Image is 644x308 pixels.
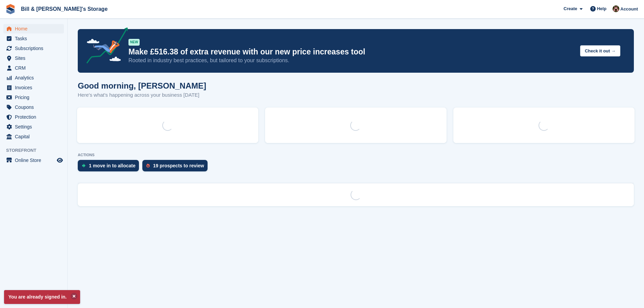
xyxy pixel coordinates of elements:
[3,156,64,165] a: menu
[128,47,575,57] p: Make £516.38 of extra revenue with our new price increases tool
[4,290,80,304] p: You are already signed in.
[81,27,128,66] img: price-adjustments-announcement-icon-8257ccfd72463d97f412b2fc003d46551f7dbcb40ab6d574587a9cd5c0d94...
[3,132,64,141] a: menu
[564,5,577,12] span: Create
[15,83,55,92] span: Invoices
[142,160,211,175] a: 19 prospects to review
[3,34,64,43] a: menu
[89,163,136,168] div: 1 move in to allocate
[3,83,64,92] a: menu
[128,57,575,64] p: Rooted in industry best practices, but tailored to your subscriptions.
[15,102,55,112] span: Coupons
[3,63,64,73] a: menu
[18,3,110,15] a: Bill & [PERSON_NAME]'s Storage
[15,112,55,122] span: Protection
[78,91,206,99] p: Here's what's happening across your business [DATE]
[597,5,606,12] span: Help
[3,53,64,63] a: menu
[620,6,638,13] span: Account
[15,122,55,132] span: Settings
[3,122,64,132] a: menu
[3,73,64,82] a: menu
[15,44,55,53] span: Subscriptions
[3,93,64,102] a: menu
[3,44,64,53] a: menu
[15,34,55,43] span: Tasks
[78,153,634,157] p: ACTIONS
[5,4,16,14] img: stora-icon-8386f47178a22dfd0bd8f6a31ec36ba5ce8667c1dd55bd0f319d3a0aa187defe.svg
[3,102,64,112] a: menu
[613,5,619,12] img: Jack Bottesch
[580,45,620,56] button: Check it out →
[146,164,150,168] img: prospect-51fa495bee0391a8d652442698ab0144808aea92771e9ea1ae160a38d050c398.svg
[15,53,55,63] span: Sites
[3,112,64,122] a: menu
[78,160,142,175] a: 1 move in to allocate
[82,164,86,168] img: move_ins_to_allocate_icon-fdf77a2bb77ea45bf5b3d319d69a93e2d87916cf1d5bf7949dd705db3b84f3ca.svg
[15,156,55,165] span: Online Store
[153,163,204,168] div: 19 prospects to review
[56,156,64,164] a: Preview store
[15,93,55,102] span: Pricing
[15,24,55,33] span: Home
[15,63,55,73] span: CRM
[15,73,55,82] span: Analytics
[78,81,206,90] h1: Good morning, [PERSON_NAME]
[15,132,55,141] span: Capital
[6,147,67,154] span: Storefront
[128,39,140,46] div: NEW
[3,24,64,33] a: menu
